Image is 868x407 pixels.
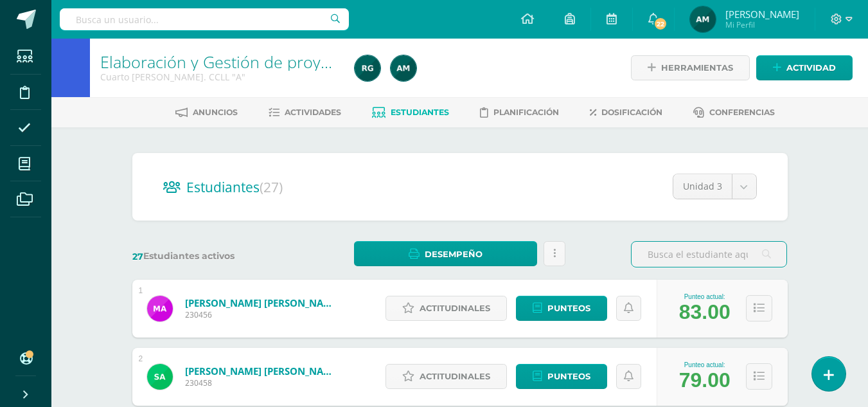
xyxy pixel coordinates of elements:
[547,365,590,388] span: Punteos
[269,102,341,123] a: Actividades
[679,300,731,324] div: 83.00
[679,368,731,392] div: 79.00
[193,107,238,117] span: Anuncios
[372,102,449,123] a: Estudiantes
[420,296,490,320] span: Actitudinales
[100,51,360,73] a: Elaboración y Gestión de proyectos
[60,8,349,30] input: Busca un usuario...
[693,102,775,123] a: Conferencias
[132,250,288,262] label: Estudiantes activos
[725,8,799,21] span: [PERSON_NAME]
[601,107,662,117] span: Dosificación
[425,242,483,266] span: Desempeño
[547,296,590,320] span: Punteos
[725,19,799,30] span: Mi Perfil
[185,377,339,388] span: 230458
[786,56,836,80] span: Actividad
[709,107,775,117] span: Conferencias
[285,107,341,117] span: Actividades
[690,6,716,32] img: 09ff674d68efe52c25f03c97fc906881.png
[260,178,283,196] span: (27)
[185,296,339,309] a: [PERSON_NAME] [PERSON_NAME]
[683,174,722,199] span: Unidad 3
[185,365,339,377] a: [PERSON_NAME] [PERSON_NAME]
[480,102,559,123] a: Planificación
[631,55,750,80] a: Herramientas
[756,55,853,80] a: Actividad
[493,107,559,117] span: Planificación
[354,241,537,266] a: Desempeño
[186,178,283,196] span: Estudiantes
[391,55,416,81] img: 09ff674d68efe52c25f03c97fc906881.png
[147,364,173,390] img: d5be34abdb38ed0cd704d1fe0d77f296.png
[653,17,668,31] span: 22
[139,286,143,295] div: 1
[175,102,238,123] a: Anuncios
[100,53,339,71] h1: Elaboración y Gestión de proyectos
[516,364,607,389] a: Punteos
[139,354,143,363] div: 2
[100,71,339,83] div: Cuarto Bach. CCLL 'A'
[516,296,607,321] a: Punteos
[673,174,756,199] a: Unidad 3
[420,365,490,388] span: Actitudinales
[132,251,143,262] span: 27
[590,102,662,123] a: Dosificación
[185,309,339,320] span: 230456
[355,55,380,81] img: e044b199acd34bf570a575bac584e1d1.png
[632,242,786,267] input: Busca el estudiante aquí...
[679,361,731,368] div: Punteo actual:
[385,296,507,321] a: Actitudinales
[391,107,449,117] span: Estudiantes
[661,56,733,80] span: Herramientas
[679,293,731,300] div: Punteo actual:
[385,364,507,389] a: Actitudinales
[147,296,173,321] img: 593660e7676ccb7ad61aab6d087540d1.png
